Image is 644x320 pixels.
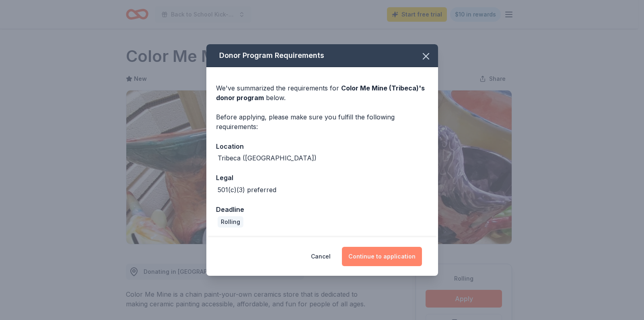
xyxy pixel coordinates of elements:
div: Before applying, please make sure you fulfill the following requirements: [216,112,428,131]
div: Deadline [216,204,428,215]
div: Legal [216,172,428,183]
div: We've summarized the requirements for below. [216,83,428,103]
button: Continue to application [342,247,422,266]
div: 501(c)(3) preferred [218,185,276,195]
div: Tribeca ([GEOGRAPHIC_DATA]) [218,153,317,163]
button: Cancel [311,247,331,266]
div: Location [216,141,428,152]
div: Rolling [218,216,243,228]
div: Donor Program Requirements [206,44,438,67]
